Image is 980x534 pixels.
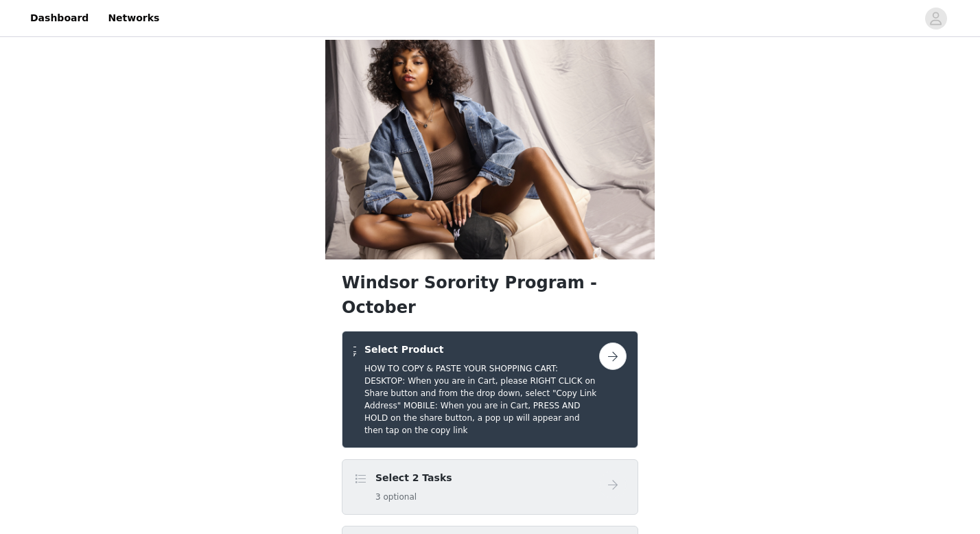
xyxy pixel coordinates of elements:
img: campaign image [325,40,655,259]
a: Networks [100,3,167,34]
a: Dashboard [22,3,97,34]
h1: Windsor Sorority Program - October [342,270,638,320]
div: avatar [929,8,942,30]
h4: Select Product [364,343,599,357]
div: Select 2 Tasks [342,459,638,515]
h5: 3 optional [375,491,452,503]
h4: Select 2 Tasks [375,471,452,485]
h5: HOW TO COPY & PASTE YOUR SHOPPING CART: DESKTOP: When you are in Cart, please RIGHT CLICK on Shar... [364,362,599,437]
div: Select Product [342,331,638,448]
